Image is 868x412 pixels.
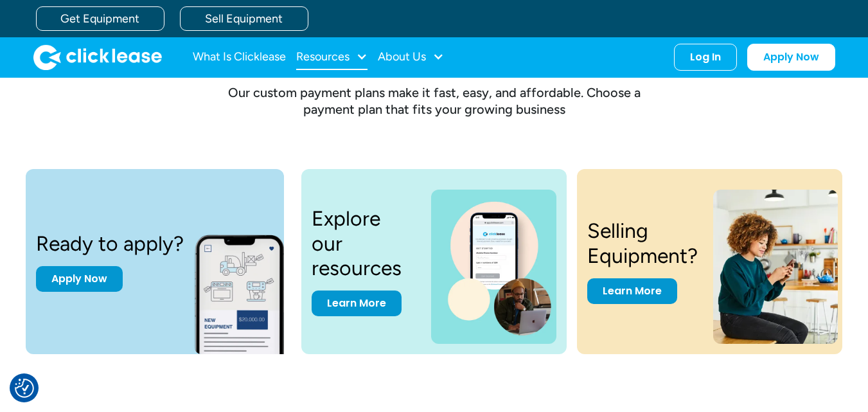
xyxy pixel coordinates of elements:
[15,379,34,398] img: Revisit consent button
[193,44,286,70] a: What Is Clicklease
[180,6,308,31] a: Sell Equipment
[690,51,721,64] div: Log In
[296,44,368,70] div: Resources
[713,190,838,344] img: a woman sitting on a stool looking at her cell phone
[15,379,34,398] button: Consent Preferences
[33,44,162,70] a: home
[587,278,677,304] a: Learn More
[194,220,307,354] img: New equipment quote on the screen of a smart phone
[747,44,835,71] a: Apply Now
[378,44,444,70] div: About Us
[36,266,123,292] a: Apply Now
[33,44,162,70] img: Clicklease logo
[587,219,698,268] h3: Selling Equipment?
[312,206,416,280] h3: Explore our resources
[36,231,184,256] h3: Ready to apply?
[209,84,659,118] div: Our custom payment plans make it fast, easy, and affordable. Choose a payment plan that fits your...
[36,6,164,31] a: Get Equipment
[431,190,556,344] img: a photo of a man on a laptop and a cell phone
[312,291,402,316] a: Learn More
